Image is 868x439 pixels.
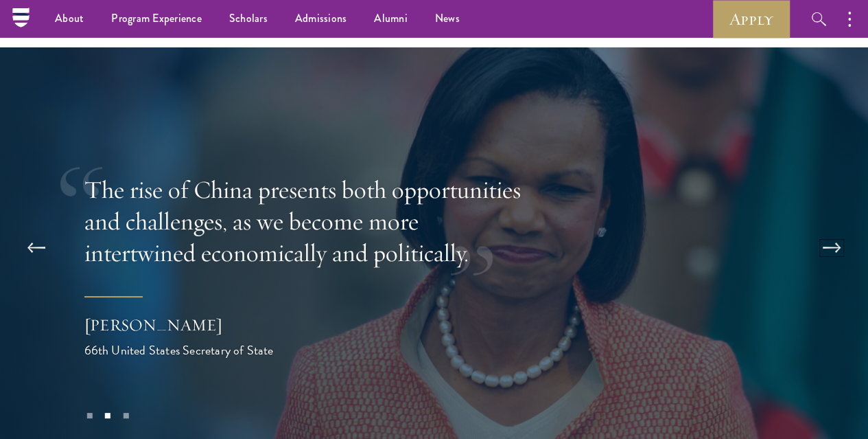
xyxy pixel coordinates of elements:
[84,313,359,337] div: [PERSON_NAME]
[99,407,117,425] button: 2 of 3
[117,407,134,425] button: 3 of 3
[84,341,359,360] div: 66th United States Secretary of State
[84,174,530,269] p: The rise of China presents both opportunities and challenges, as we become more intertwined econo...
[80,407,98,425] button: 1 of 3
